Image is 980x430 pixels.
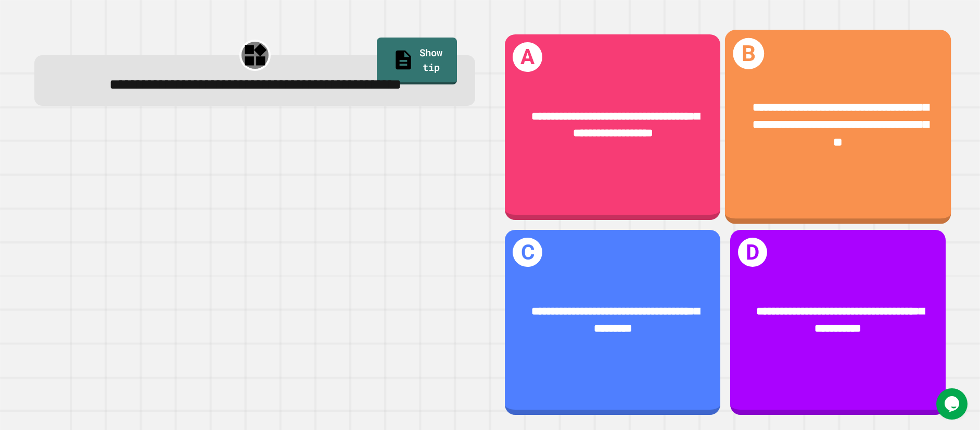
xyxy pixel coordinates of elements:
iframe: To enrich screen reader interactions, please activate Accessibility in Grammarly extension settings [936,388,970,420]
h1: A [513,42,542,72]
h1: B [733,38,763,69]
h1: C [513,238,542,267]
a: Show tip [377,38,457,85]
h1: D [738,238,768,267]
